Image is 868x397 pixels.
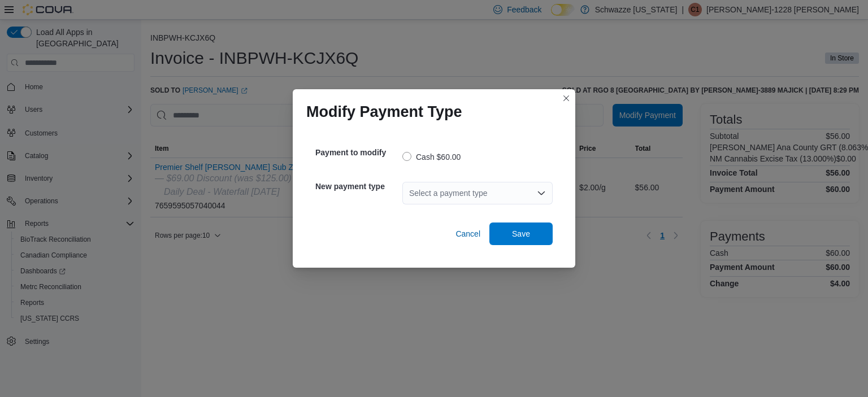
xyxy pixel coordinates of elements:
h1: Modify Payment Type [306,103,462,121]
h5: New payment type [315,175,400,198]
button: Save [489,223,553,245]
button: Closes this modal window [559,91,573,105]
input: Accessible screen reader label [409,186,410,200]
button: Open list of options [537,189,546,198]
h5: Payment to modify [315,141,400,164]
label: Cash $60.00 [402,150,461,164]
button: Cancel [451,223,485,245]
span: Save [512,228,530,239]
span: Cancel [455,228,480,239]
